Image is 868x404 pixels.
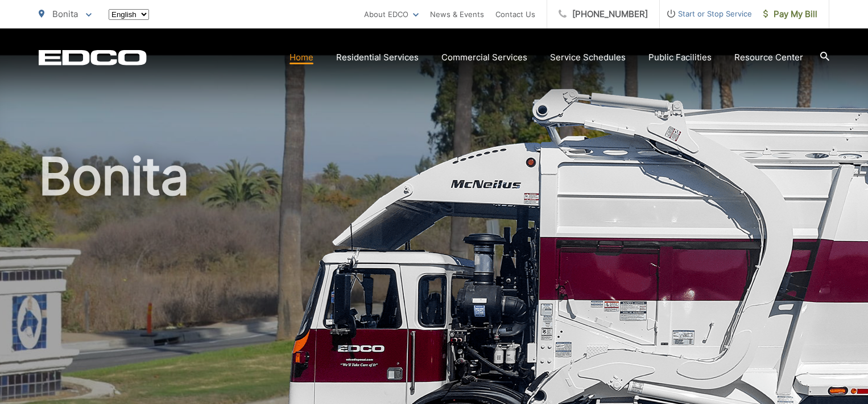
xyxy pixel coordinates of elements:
a: EDCD logo. Return to the homepage. [39,50,147,65]
a: News & Events [430,7,484,21]
a: Resource Center [734,51,803,64]
span: Pay My Bill [763,7,817,21]
a: About EDCO [364,7,419,21]
a: Commercial Services [441,51,527,64]
a: Service Schedules [550,51,626,64]
a: Contact Us [495,7,535,21]
select: Select a language [109,9,149,20]
a: Home [290,51,313,64]
span: Bonita [52,9,78,19]
a: Residential Services [336,51,419,64]
a: Public Facilities [648,51,712,64]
